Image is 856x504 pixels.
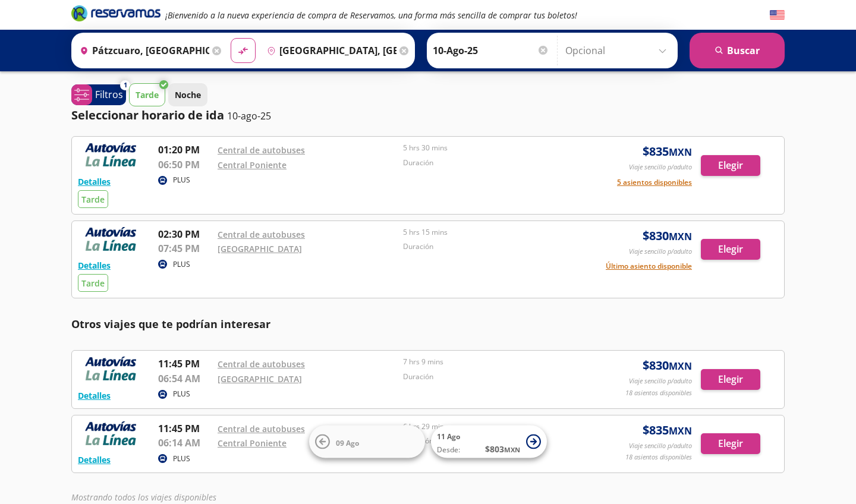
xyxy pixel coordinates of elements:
[606,261,692,272] button: Último asiento disponible
[485,443,520,455] span: $ 803
[218,358,305,370] a: Central de autobuses
[227,109,271,123] p: 10-ago-25
[701,369,760,390] button: Elegir
[629,441,692,451] p: Viaje sencillo p/adulto
[437,445,460,455] span: Desde:
[669,230,692,243] small: MXN
[165,10,577,21] em: ¡Bienvenido a la nueva experiencia de compra de Reservamos, una forma más sencilla de comprar tus...
[71,316,785,332] p: Otros viajes que te podrían interesar
[124,80,127,90] span: 1
[78,227,143,251] img: RESERVAMOS
[403,157,583,168] p: Duración
[403,421,583,432] p: 6 hrs 29 mins
[629,162,692,172] p: Viaje sencillo p/adulto
[669,146,692,159] small: MXN
[75,36,209,65] input: Buscar Origen
[78,421,143,445] img: RESERVAMOS
[504,445,520,454] small: MXN
[78,259,111,272] button: Detalles
[336,437,359,448] span: 09 Ago
[218,373,302,385] a: [GEOGRAPHIC_DATA]
[158,227,212,241] p: 02:30 PM
[158,421,212,436] p: 11:45 PM
[218,229,305,240] a: Central de autobuses
[78,357,143,380] img: RESERVAMOS
[173,259,190,270] p: PLUS
[158,143,212,157] p: 01:20 PM
[168,83,207,106] button: Noche
[403,227,583,238] p: 5 hrs 15 mins
[173,453,190,464] p: PLUS
[81,194,105,205] span: Tarde
[403,357,583,367] p: 7 hrs 9 mins
[95,87,123,102] p: Filtros
[81,278,105,289] span: Tarde
[643,421,692,439] span: $ 835
[71,492,216,503] em: Mostrando todos los viajes disponibles
[71,4,160,22] i: Brand Logo
[625,388,692,398] p: 18 asientos disponibles
[136,89,159,101] p: Tarde
[218,159,287,171] a: Central Poniente
[433,36,549,65] input: Elegir Fecha
[175,89,201,101] p: Noche
[158,157,212,172] p: 06:50 PM
[218,144,305,156] a: Central de autobuses
[78,143,143,166] img: RESERVAMOS
[158,241,212,256] p: 07:45 PM
[78,453,111,466] button: Detalles
[71,4,160,26] a: Brand Logo
[565,36,672,65] input: Opcional
[218,243,302,254] a: [GEOGRAPHIC_DATA]
[78,389,111,402] button: Detalles
[629,247,692,257] p: Viaje sencillo p/adulto
[625,452,692,462] p: 18 asientos disponibles
[643,357,692,374] span: $ 830
[173,389,190,399] p: PLUS
[629,376,692,386] p: Viaje sencillo p/adulto
[437,431,460,442] span: 11 Ago
[701,433,760,454] button: Elegir
[71,84,126,105] button: 1Filtros
[309,426,425,458] button: 09 Ago
[643,143,692,160] span: $ 835
[158,357,212,371] p: 11:45 PM
[431,426,547,458] button: 11 AgoDesde:$803MXN
[617,177,692,188] button: 5 asientos disponibles
[262,36,396,65] input: Buscar Destino
[643,227,692,245] span: $ 830
[158,371,212,386] p: 06:54 AM
[669,360,692,373] small: MXN
[78,175,111,188] button: Detalles
[218,437,287,449] a: Central Poniente
[770,8,785,23] button: English
[158,436,212,450] p: 06:14 AM
[129,83,165,106] button: Tarde
[403,241,583,252] p: Duración
[403,143,583,153] p: 5 hrs 30 mins
[218,423,305,434] a: Central de autobuses
[173,175,190,185] p: PLUS
[701,155,760,176] button: Elegir
[701,239,760,260] button: Elegir
[403,371,583,382] p: Duración
[690,33,785,68] button: Buscar
[71,106,224,124] p: Seleccionar horario de ida
[669,424,692,437] small: MXN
